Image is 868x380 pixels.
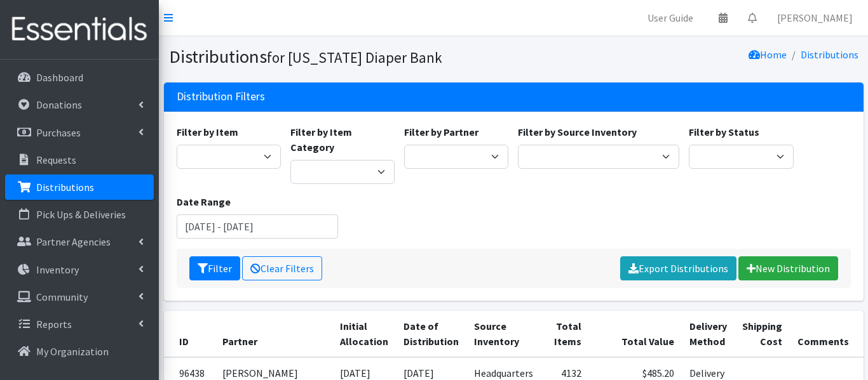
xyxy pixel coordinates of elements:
a: Requests [5,147,154,173]
label: Filter by Status [689,124,759,140]
a: Home [749,48,787,61]
a: Reports [5,311,154,337]
a: My Organization [5,339,154,364]
a: Dashboard [5,65,154,90]
a: Partner Agencies [5,229,154,254]
th: Initial Allocation [332,311,396,357]
th: Source Inventory [466,311,541,357]
a: Community [5,284,154,310]
p: Community [36,291,88,303]
a: Export Distributions [620,256,736,280]
p: Pick Ups & Deliveries [36,208,126,221]
small: for [US_STATE] Diaper Bank [267,48,442,67]
p: Partner Agencies [36,235,111,248]
img: HumanEssentials [5,8,154,51]
p: Purchases [36,126,81,139]
a: Distributions [801,48,858,61]
th: Delivery Method [682,311,735,357]
p: Dashboard [36,71,83,84]
label: Filter by Source Inventory [518,124,637,140]
th: Partner [215,311,332,357]
p: Requests [36,154,76,166]
p: My Organization [36,345,109,358]
p: Distributions [36,181,94,193]
a: Donations [5,92,154,117]
th: Total Items [541,311,589,357]
th: Date of Distribution [396,311,466,357]
h3: Distribution Filters [177,90,265,103]
p: Reports [36,318,72,331]
a: User Guide [637,5,703,30]
h1: Distributions [169,46,509,68]
input: January 1, 2011 - December 31, 2011 [177,214,338,239]
a: Inventory [5,257,154,282]
a: Clear Filters [242,256,322,280]
p: Donations [36,98,82,111]
label: Filter by Item Category [290,124,395,155]
label: Date Range [177,194,231,209]
a: [PERSON_NAME] [767,5,863,30]
th: Shipping Cost [735,311,790,357]
button: Filter [189,256,240,280]
p: Inventory [36,263,79,276]
a: New Distribution [738,256,838,280]
label: Filter by Item [177,124,238,140]
a: Purchases [5,120,154,145]
a: Distributions [5,174,154,200]
label: Filter by Partner [404,124,478,140]
th: ID [164,311,215,357]
th: Total Value [589,311,682,357]
a: Pick Ups & Deliveries [5,202,154,227]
